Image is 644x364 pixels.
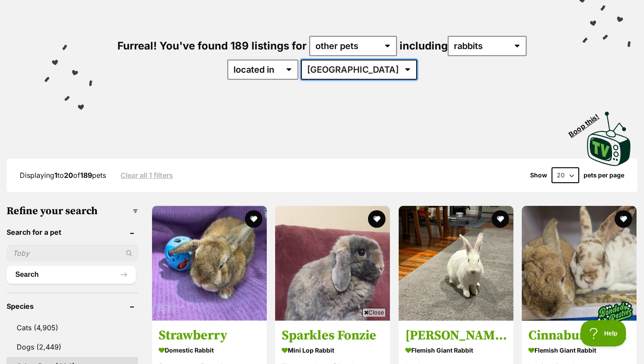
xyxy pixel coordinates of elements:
img: bonded besties [593,292,637,336]
img: Sparkles Fonzie - Mini Lop Rabbit [275,206,390,321]
span: Show [530,172,547,179]
img: Strawberry - Domestic Rabbit [152,206,267,321]
button: favourite [615,210,632,228]
a: Clear all 1 filters [120,171,173,179]
img: OBA_TRANS.png [101,1,109,7]
button: favourite [492,210,509,228]
button: favourite [245,210,262,228]
h3: Strawberry [159,327,260,344]
span: Boop this! [567,107,608,138]
span: Furreal! You've found 189 listings for [117,39,307,52]
span: Close [362,308,386,317]
strong: 1 [54,171,57,180]
strong: 189 [80,171,92,180]
span: [DOMAIN_NAME] [162,86,203,93]
a: Learn more [357,82,411,97]
img: PetRescue TV logo [587,112,631,166]
strong: Domestic Rabbit [159,344,260,357]
a: RTO 52112. Book any level of Rigging course with us. Package prices available.. RTO 52112. Save w... [124,45,411,65]
strong: 20 [64,171,73,180]
input: Toby [7,245,138,262]
button: Search [7,266,136,283]
h3: [PERSON_NAME] [405,327,507,344]
a: Boop this! [587,104,631,168]
iframe: Help Scout Beacon - Open [580,320,626,346]
header: Search for a pet [7,228,138,236]
img: Margot - Flemish Giant Rabbit [399,206,513,321]
a: Cats (4,905) [7,318,138,337]
h3: Refine your search [7,205,138,217]
h3: Cinnabun & Fawn [528,327,630,344]
iframe: Advertisement [163,320,481,360]
a: Sponsored By[DOMAIN_NAME] [124,86,203,93]
strong: Flemish Giant Rabbit [405,344,507,357]
a: Dogs (2,449) [7,338,138,356]
strong: Flemish Giant Rabbit [528,344,630,357]
span: including [400,39,527,52]
a: Package Deals Available - Save with a Package Deal - Rigging Course Package Deals [124,13,411,38]
header: Species [7,302,138,310]
button: favourite [368,210,386,228]
span: Displaying to of pets [20,171,106,180]
label: pets per page [584,172,624,179]
img: Cinnabun & Fawn - Flemish Giant Rabbit [522,206,637,321]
